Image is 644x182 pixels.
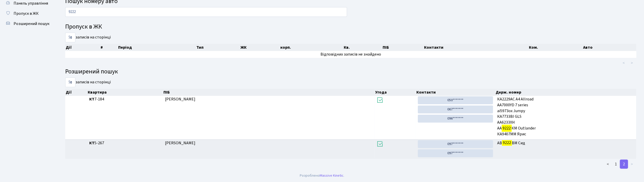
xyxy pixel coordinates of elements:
[163,89,375,96] th: ПІБ
[3,19,54,29] a: Розширений пошук
[65,89,87,96] th: Дії
[502,125,512,132] mark: 9222
[495,89,637,96] th: Держ. номер
[497,96,634,137] span: КА2229АС A4 Allroad AA7000YD 7 series ai5973ox Jumpy КА7733ВІ GLS АА6233ХН АА КМ Outlander КА9407...
[65,23,636,31] h4: Пропуск в ЖК
[65,7,347,17] input: Пошук
[87,89,163,96] th: Квартира
[416,89,495,96] th: Контакти
[497,140,634,146] span: АВ ВМ Сид
[502,139,512,146] mark: 9222
[89,140,94,146] b: КТ
[280,44,343,51] th: корп.
[89,96,161,102] span: 7-184
[165,140,195,146] span: [PERSON_NAME]
[65,33,75,42] select: записів на сторінці
[300,173,344,178] div: Розроблено .
[196,44,240,51] th: Тип
[89,140,161,146] span: 5-267
[620,160,628,169] a: 2
[529,44,583,51] th: Ком.
[65,44,100,51] th: Дії
[320,173,343,178] a: Massive Kinetic
[14,21,49,27] span: Розширений пошук
[583,44,636,51] th: Авто
[375,89,416,96] th: Угода
[65,51,636,58] td: Відповідних записів не знайдено
[14,11,39,16] span: Пропуск в ЖК
[65,68,636,75] h4: Розширений пошук
[65,77,111,87] label: записів на сторінці
[240,44,280,51] th: ЖК
[343,44,382,51] th: Кв.
[165,96,195,102] span: [PERSON_NAME]
[118,44,196,51] th: Період
[604,160,612,169] a: <
[65,77,75,87] select: записів на сторінці
[65,33,111,42] label: записів на сторінці
[3,8,54,19] a: Пропуск в ЖК
[424,44,529,51] th: Контакти
[100,44,118,51] th: #
[382,44,424,51] th: ПІБ
[14,1,48,6] span: Панель управління
[89,96,94,102] b: КТ
[612,160,620,169] a: 1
